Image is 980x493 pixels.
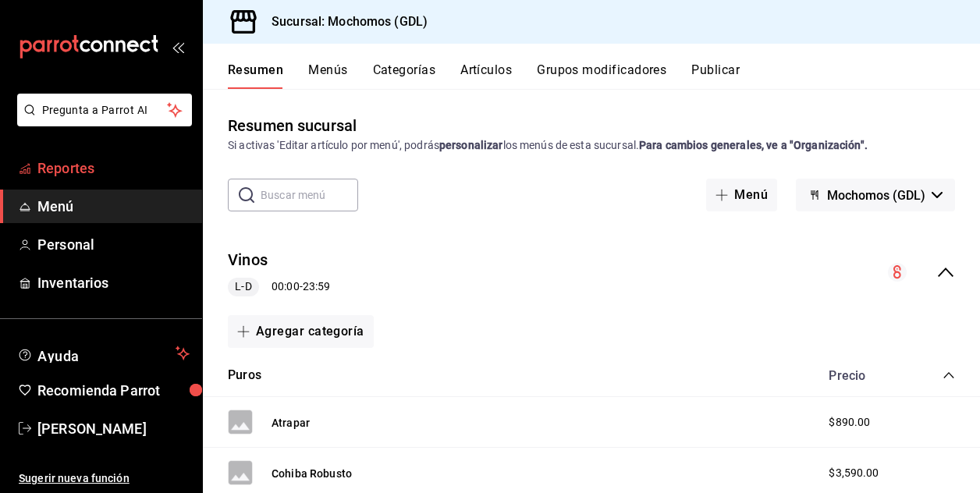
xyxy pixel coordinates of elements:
strong: personalizar [439,139,503,151]
button: open_drawer_menu [172,41,184,53]
span: $3,590.00 [829,465,879,481]
div: contraer-menú-fila [203,236,980,309]
button: Mochomos (GDL) [796,179,955,211]
button: Agregar categoría [228,315,374,348]
font: Resumen [228,62,283,78]
button: Puros [228,367,261,385]
span: Ayuda [37,344,169,363]
font: Menú [734,188,768,202]
font: 00:00 - 23:59 [272,279,330,292]
strong: Para cambios generales, ve a "Organización". [639,139,868,151]
button: Vinos [228,249,268,271]
span: $890.00 [829,414,870,431]
button: Publicar [691,62,740,89]
button: Categorías [373,62,436,89]
font: Inventarios [37,275,108,291]
font: Agregar categoría [256,325,364,339]
div: Si activas 'Editar artículo por menú', podrás los menús de esta sucursal. [228,137,955,154]
a: Pregunta a Parrot AI [11,113,192,129]
button: Pregunta a Parrot AI [17,94,192,126]
button: Cohiba Robusto [272,466,352,481]
div: Pestañas de navegación [228,62,980,89]
button: contraer-categoría-fila [943,369,955,381]
font: Sugerir nueva función [19,472,130,484]
font: Reportes [37,160,94,176]
span: Pregunta a Parrot AI [42,102,168,119]
button: Atrapar [272,415,310,431]
h3: Sucursal: Mochomos (GDL) [259,12,428,31]
button: Menús [308,62,347,89]
span: Mochomos (GDL) [827,188,925,203]
div: Resumen sucursal [228,114,357,137]
input: Buscar menú [261,179,358,211]
font: Menú [37,198,74,215]
font: Recomienda Parrot [37,382,160,399]
font: Personal [37,236,94,253]
span: L-D [229,278,257,295]
font: [PERSON_NAME] [37,420,147,437]
div: Precio [813,368,913,383]
button: Artículos [460,62,512,89]
button: Menú [706,179,777,211]
button: Grupos modificadores [537,62,666,89]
